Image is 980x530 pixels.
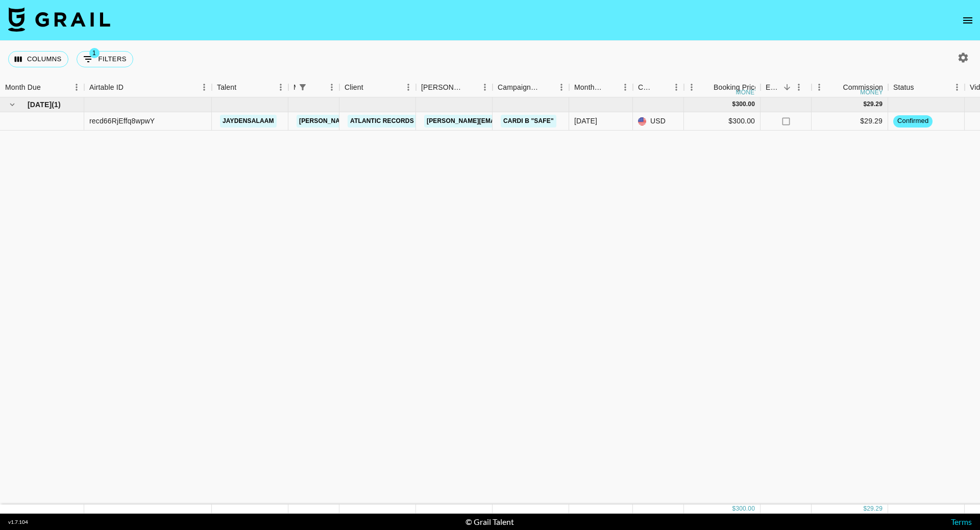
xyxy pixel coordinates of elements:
[41,80,55,94] button: Sort
[363,80,378,94] button: Sort
[296,80,310,94] div: 1 active filter
[416,78,493,97] div: Booker
[52,99,61,110] span: ( 1 )
[638,78,654,97] div: Currency
[463,80,477,94] button: Sort
[761,78,812,97] div: Expenses: Remove Commission?
[28,99,52,110] span: [DATE]
[236,80,251,94] button: Sort
[84,78,212,97] div: Airtable ID
[893,116,933,126] span: confirmed
[669,80,684,95] button: Menu
[736,89,759,95] div: money
[736,100,755,109] div: 300.00
[699,80,714,94] button: Sort
[633,112,684,131] div: USD
[654,80,669,94] button: Sort
[888,78,965,97] div: Status
[603,80,618,94] button: Sort
[324,80,339,95] button: Menu
[217,78,236,97] div: Talent
[77,51,133,67] button: Show filters
[736,504,755,513] div: 300.00
[893,78,914,97] div: Status
[8,51,68,67] button: Select columns
[465,517,514,527] div: © Grail Talent
[766,78,780,97] div: Expenses: Remove Commission?
[345,78,363,97] div: Client
[554,80,569,95] button: Menu
[310,80,324,94] button: Sort
[8,7,110,32] img: Grail Talent
[197,80,212,95] button: Menu
[574,78,603,97] div: Month Due
[89,78,124,97] div: Airtable ID
[401,80,416,95] button: Menu
[421,78,463,97] div: [PERSON_NAME]
[69,80,84,95] button: Menu
[297,115,463,128] a: [PERSON_NAME][EMAIL_ADDRESS][DOMAIN_NAME]
[498,78,540,97] div: Campaign (Type)
[860,89,883,95] div: money
[339,78,416,97] div: Client
[732,504,736,513] div: $
[493,78,569,97] div: Campaign (Type)
[569,78,633,97] div: Month Due
[89,116,155,126] div: recd66RjEffq8wpwY
[296,80,310,94] button: Show filters
[863,504,867,513] div: $
[348,115,427,128] a: Atlantic Records US
[220,115,277,128] a: jaydensalaam
[212,78,288,97] div: Talent
[863,100,867,109] div: $
[684,80,699,95] button: Menu
[843,78,883,97] div: Commission
[89,48,100,58] span: 1
[714,78,758,97] div: Booking Price
[540,80,554,94] button: Sort
[780,80,794,94] button: Sort
[958,10,978,31] button: open drawer
[951,517,972,526] a: Terms
[791,80,806,95] button: Menu
[732,100,736,109] div: $
[8,519,28,525] div: v 1.7.104
[424,115,591,128] a: [PERSON_NAME][EMAIL_ADDRESS][DOMAIN_NAME]
[618,80,633,95] button: Menu
[633,78,684,97] div: Currency
[5,78,41,97] div: Month Due
[293,78,296,97] div: Manager
[828,80,843,94] button: Sort
[5,97,19,112] button: hide children
[124,80,138,94] button: Sort
[867,100,883,109] div: 29.29
[914,80,928,94] button: Sort
[812,80,827,95] button: Menu
[501,115,556,128] a: Cardi B "Safe"
[288,78,339,97] div: Manager
[477,80,493,95] button: Menu
[949,80,965,95] button: Menu
[273,80,288,95] button: Menu
[684,112,761,131] div: $300.00
[574,116,597,126] div: Sep '25
[812,112,888,131] div: $29.29
[867,504,883,513] div: 29.29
